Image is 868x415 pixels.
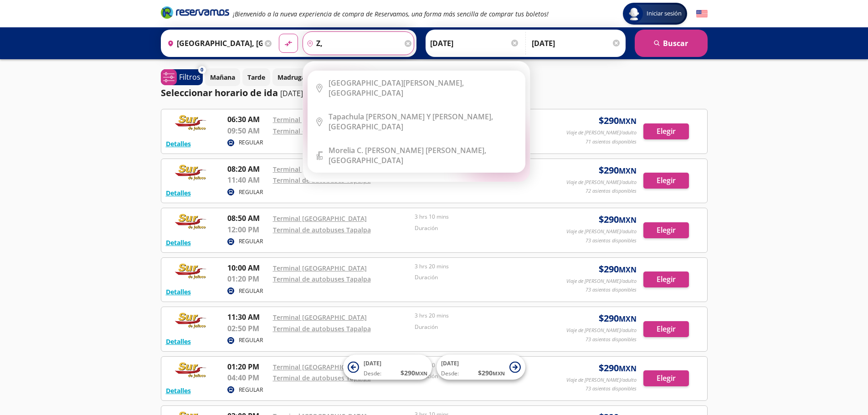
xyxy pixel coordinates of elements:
[166,287,191,297] button: Detalles
[329,112,493,122] b: Tapachula [PERSON_NAME] y [PERSON_NAME],
[619,265,637,275] small: MXN
[247,72,265,82] p: Tarde
[643,173,689,189] button: Elegir
[415,262,552,271] p: 3 hrs 20 mins
[200,66,203,74] span: 0
[239,188,263,196] p: REGULAR
[273,225,371,234] a: Terminal de autobuses Tapalpa
[273,115,367,124] a: Terminal [GEOGRAPHIC_DATA]
[619,364,637,374] small: MXN
[273,264,367,272] a: Terminal [GEOGRAPHIC_DATA]
[272,68,318,86] button: Madrugada
[233,10,549,18] em: ¡Bienvenido a la nueva experiencia de compra de Reservamos, una forma más sencilla de comprar tus...
[227,125,268,136] p: 09:50 AM
[586,336,637,343] p: 73 asientos disponibles
[239,287,263,295] p: REGULAR
[273,214,367,223] a: Terminal [GEOGRAPHIC_DATA]
[343,355,432,380] button: [DATE]Desde:$290MXN
[166,361,216,379] img: RESERVAMOS
[566,327,637,334] p: Viaje de [PERSON_NAME]/adulto
[329,78,518,98] div: [GEOGRAPHIC_DATA]
[227,262,268,273] p: 10:00 AM
[586,385,637,393] p: 73 asientos disponibles
[586,187,637,195] p: 72 asientos disponibles
[619,215,637,225] small: MXN
[273,374,371,382] a: Terminal de autobuses Tapalpa
[599,164,637,177] span: $ 290
[329,145,486,155] b: Morelia C. [PERSON_NAME] [PERSON_NAME],
[242,68,270,86] button: Tarde
[239,138,263,147] p: REGULAR
[643,370,689,386] button: Elegir
[364,359,381,367] span: [DATE]
[415,273,552,282] p: Duración
[329,78,464,88] b: [GEOGRAPHIC_DATA][PERSON_NAME],
[415,224,552,232] p: Duración
[643,123,689,139] button: Elegir
[329,145,518,165] div: [GEOGRAPHIC_DATA]
[599,114,637,128] span: $ 290
[599,361,637,375] span: $ 290
[166,213,216,231] img: RESERVAMOS
[586,138,637,146] p: 71 asientos disponibles
[273,275,371,283] a: Terminal de autobuses Tapalpa
[161,86,278,100] p: Seleccionar horario de ida
[227,312,268,323] p: 11:30 AM
[161,5,229,22] a: Brand Logo
[161,69,203,85] button: 0Filtros
[329,112,518,132] div: [GEOGRAPHIC_DATA]
[599,312,637,325] span: $ 290
[273,165,367,174] a: Terminal [GEOGRAPHIC_DATA]
[532,32,621,55] input: Opcional
[415,323,552,331] p: Duración
[430,32,519,55] input: Elegir Fecha
[227,273,268,284] p: 01:20 PM
[280,88,303,99] p: [DATE]
[619,166,637,176] small: MXN
[643,222,689,238] button: Elegir
[599,213,637,226] span: $ 290
[161,5,229,19] i: Brand Logo
[619,314,637,324] small: MXN
[239,336,263,344] p: REGULAR
[303,32,402,55] input: Buscar Destino
[599,262,637,276] span: $ 290
[166,386,191,395] button: Detalles
[643,9,685,18] span: Iniciar sesión
[227,114,268,125] p: 06:30 AM
[239,386,263,394] p: REGULAR
[166,238,191,247] button: Detalles
[227,213,268,224] p: 08:50 AM
[273,313,367,322] a: Terminal [GEOGRAPHIC_DATA]
[619,116,637,126] small: MXN
[227,361,268,372] p: 01:20 PM
[277,72,313,82] p: Madrugada
[566,376,637,384] p: Viaje de [PERSON_NAME]/adulto
[364,369,381,378] span: Desde:
[643,321,689,337] button: Elegir
[696,8,708,20] button: English
[227,323,268,334] p: 02:50 PM
[273,324,371,333] a: Terminal de autobuses Tapalpa
[415,312,552,320] p: 3 hrs 20 mins
[166,114,216,132] img: RESERVAMOS
[441,359,459,367] span: [DATE]
[635,30,708,57] button: Buscar
[166,139,191,149] button: Detalles
[415,213,552,221] p: 3 hrs 10 mins
[478,368,505,378] span: $ 290
[493,370,505,377] small: MXN
[566,277,637,285] p: Viaje de [PERSON_NAME]/adulto
[210,72,235,82] p: Mañana
[566,129,637,137] p: Viaje de [PERSON_NAME]/adulto
[643,272,689,287] button: Elegir
[273,127,371,135] a: Terminal de autobuses Tapalpa
[179,72,200,82] p: Filtros
[227,372,268,383] p: 04:40 PM
[586,286,637,294] p: 73 asientos disponibles
[227,174,268,185] p: 11:40 AM
[166,262,216,281] img: RESERVAMOS
[415,370,427,377] small: MXN
[437,355,525,380] button: [DATE]Desde:$290MXN
[227,224,268,235] p: 12:00 PM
